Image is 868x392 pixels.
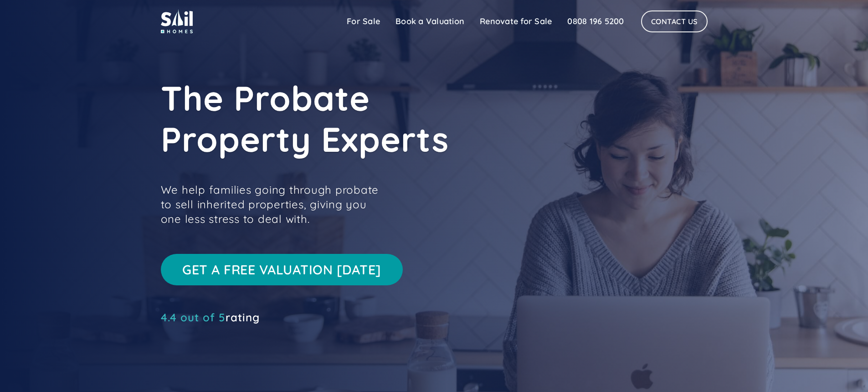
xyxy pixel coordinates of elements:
[161,9,193,33] img: sail home logo
[161,310,226,324] span: 4.4 out of 5
[161,313,260,322] div: rating
[161,313,260,322] a: 4.4 out of 5rating
[339,12,388,31] a: For Sale
[388,12,472,31] a: Book a Valuation
[161,182,389,227] p: We help families going through probate to sell inherited properties, giving you one less stress t...
[161,326,298,337] iframe: Customer reviews powered by Trustpilot
[560,12,632,31] a: 0808 196 5200
[161,77,571,160] h1: The Probate Property Experts
[472,12,560,31] a: Renovate for Sale
[641,10,708,32] a: Contact Us
[161,254,403,286] a: Get a free valuation [DATE]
